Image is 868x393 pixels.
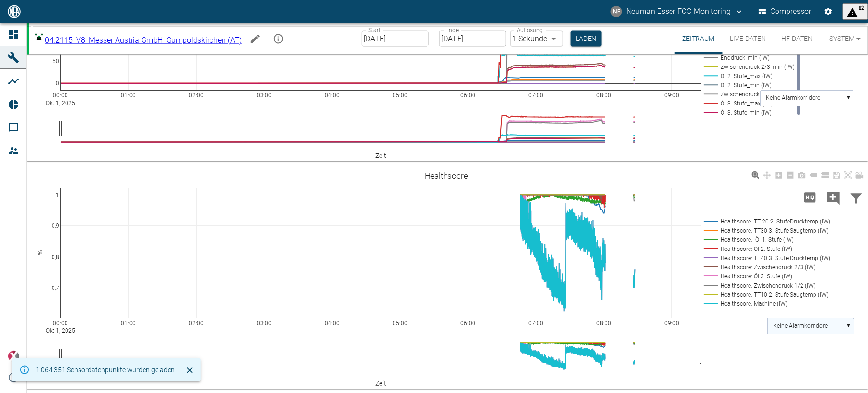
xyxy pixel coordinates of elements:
input: DD.MM.YYYY [362,31,429,47]
div: 1 Sekunde [510,31,563,47]
button: fcc-monitoring@neuman-esser.com [609,3,745,20]
p: – [432,33,436,44]
button: Laden [571,31,602,47]
button: System [821,23,864,54]
span: 82 [859,5,864,18]
label: Auflösung [517,26,543,35]
button: Compressor [757,3,814,20]
text: Keine Alarmkorridore [766,95,821,102]
a: 04.2115_V8_Messer Austria GmbH_Gumpoldskirchen (AT) [33,36,242,45]
button: Zeitraum [675,23,723,54]
label: Start [368,26,381,35]
input: DD.MM.YYYY [439,31,506,47]
img: logo [7,5,22,18]
button: Kommentar hinzufügen [822,185,845,210]
button: mission info [269,29,288,49]
button: HF-Daten [774,23,821,54]
button: Daten filtern [845,185,868,210]
button: Live-Daten [723,23,774,54]
button: Machine bearbeiten [246,29,265,49]
span: Hohe Auflösung [799,192,822,201]
div: NF [611,6,622,17]
img: Xplore Logo [8,351,19,362]
text: Keine Alarmkorridore [774,323,828,329]
button: displayAlerts [843,3,868,20]
div: 1.064.351 Sensordatenpunkte wurden geladen [36,361,175,379]
label: Ende [446,26,459,35]
span: 04.2115_V8_Messer Austria GmbH_Gumpoldskirchen (AT) [45,36,242,45]
button: Schließen [183,363,197,378]
button: Einstellungen [820,3,837,20]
